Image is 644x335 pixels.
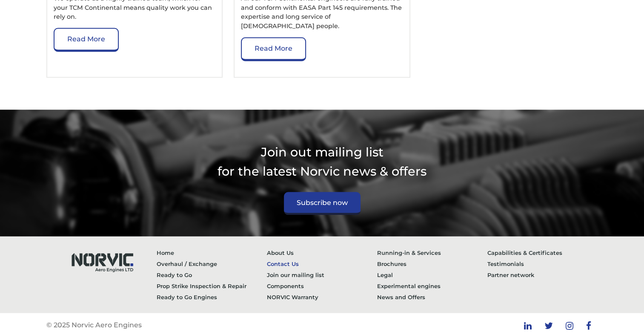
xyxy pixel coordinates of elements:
a: Experimental engines [377,280,487,291]
a: Legal [377,269,487,280]
a: NORVIC Warranty [267,291,377,302]
a: Ready to Go [157,269,267,280]
img: Norvic Aero Engines logo [63,247,140,276]
a: Capabilities & Certificates [487,247,598,258]
a: Ready to Go Engines [157,291,267,302]
a: Partner network [487,269,598,280]
p: Join out mailing list for the latest Norvic news & offers [46,143,598,179]
a: Prop Strike Inspection & Repair [157,280,267,291]
a: Testimonials [487,258,598,269]
a: News and Offers [377,291,487,302]
a: Components [267,280,377,291]
a: Read More [241,37,306,61]
a: Overhaul / Exchange [157,258,267,269]
a: Home [157,247,267,258]
a: Contact Us [267,258,377,269]
a: Brochures [377,258,487,269]
a: About Us [267,247,377,258]
a: Join our mailing list [267,269,377,280]
a: Running-in & Services [377,247,487,258]
a: Subscribe now [284,192,361,215]
a: Read More [54,28,119,52]
p: © 2025 Norvic Aero Engines [46,320,142,330]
